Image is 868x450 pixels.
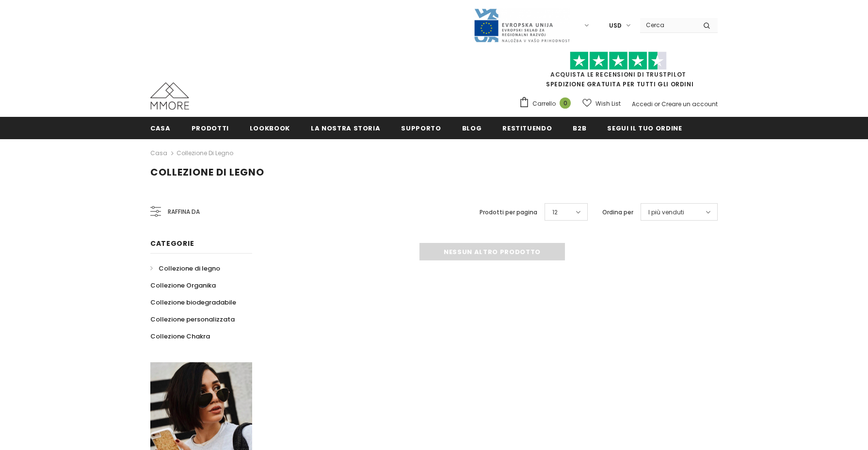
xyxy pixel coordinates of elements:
span: Lookbook [250,124,290,133]
span: Collezione Organika [150,281,216,290]
span: B2B [573,124,586,133]
a: La nostra storia [311,117,380,139]
span: 12 [552,208,558,217]
span: Prodotti [192,124,229,133]
span: Restituendo [502,124,552,133]
a: Restituendo [502,117,552,139]
a: Collezione biodegradabile [150,294,236,311]
span: Casa [150,124,171,133]
a: Casa [150,117,171,139]
a: Casa [150,147,167,159]
a: Collezione Organika [150,277,216,294]
a: Segui il tuo ordine [607,117,682,139]
span: USD [609,21,622,31]
a: Wish List [582,95,621,112]
span: Carrello [532,99,556,109]
a: Javni Razpis [473,21,570,29]
span: Collezione biodegradabile [150,298,236,307]
span: Blog [462,124,482,133]
span: Collezione di legno [159,264,220,273]
span: Collezione Chakra [150,332,210,341]
label: Ordina per [602,208,633,217]
label: Prodotti per pagina [480,208,537,217]
span: or [654,100,660,108]
span: Segui il tuo ordine [607,124,682,133]
a: Collezione Chakra [150,328,210,345]
a: Carrello 0 [519,96,576,111]
a: Lookbook [250,117,290,139]
a: Collezione di legno [177,149,233,157]
span: Wish List [595,99,621,109]
span: La nostra storia [311,124,380,133]
a: Blog [462,117,482,139]
span: Collezione di legno [150,165,264,179]
a: Creare un account [661,100,718,108]
a: Accedi [632,100,653,108]
a: supporto [401,117,441,139]
a: B2B [573,117,586,139]
span: I più venduti [648,208,684,217]
a: Collezione di legno [150,260,220,277]
a: Acquista le recensioni di TrustPilot [550,70,686,79]
span: Categorie [150,239,194,248]
input: Search Site [640,18,696,32]
span: supporto [401,124,441,133]
span: 0 [560,97,571,109]
img: Casi MMORE [150,82,189,110]
span: Collezione personalizzata [150,315,235,324]
a: Prodotti [192,117,229,139]
span: Raffina da [168,207,200,217]
img: Javni Razpis [473,8,570,43]
img: Fidati di Pilot Stars [570,51,667,70]
span: SPEDIZIONE GRATUITA PER TUTTI GLI ORDINI [519,56,718,88]
a: Collezione personalizzata [150,311,235,328]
